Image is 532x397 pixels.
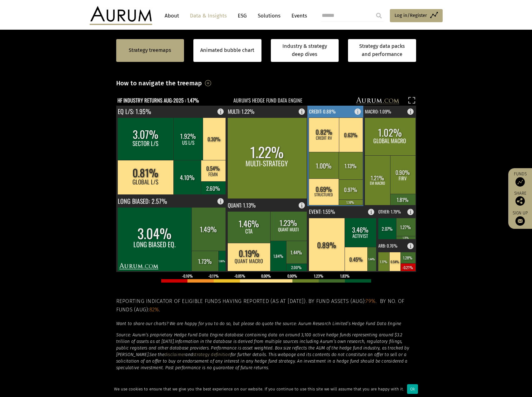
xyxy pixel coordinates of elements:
[116,332,403,344] em: Source: Aurum’s proprietary Hedge Fund Data Engine database containing data on around 3,100 activ...
[116,352,408,370] em: for further details. This webpage and its contents do not constitute an offer to sell or a solici...
[511,210,529,226] a: Sign up
[515,196,525,206] img: Share this post
[235,10,250,22] a: ESG
[116,297,416,314] h5: Reporting indicator of eligible funds having reported (as at [DATE]). By fund assets (Aug): . By ...
[511,171,529,187] a: Funds
[407,384,418,394] div: Ok
[515,177,525,187] img: Access Funds
[395,12,427,19] span: Log in/Register
[271,39,339,62] a: Industry & strategy deep dives
[193,352,231,357] a: strategy definition
[116,339,409,357] em: Information in the database is derived from multiple sources including Aurum’s own research, regu...
[288,10,307,22] a: Events
[390,9,443,22] a: Log in/Register
[116,321,401,326] em: Want to share our charts? We are happy for you to do so, but please do quote the source: Aurum Re...
[149,306,159,313] span: 82%
[116,78,202,88] h3: How to navigate the treemap
[255,10,284,22] a: Solutions
[511,191,529,206] div: Share
[373,9,385,22] input: Submit
[185,352,193,357] em: and
[162,10,182,22] a: About
[515,216,525,226] img: Sign up to our newsletter
[200,46,254,54] a: Animated bubble chart
[365,298,375,304] span: 79%
[129,46,171,54] a: Strategy treemaps
[90,6,152,25] img: Aurum
[164,352,186,357] a: disclaimer
[187,10,230,22] a: Data & Insights
[348,39,416,62] a: Strategy data packs and performance
[149,352,164,357] em: See the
